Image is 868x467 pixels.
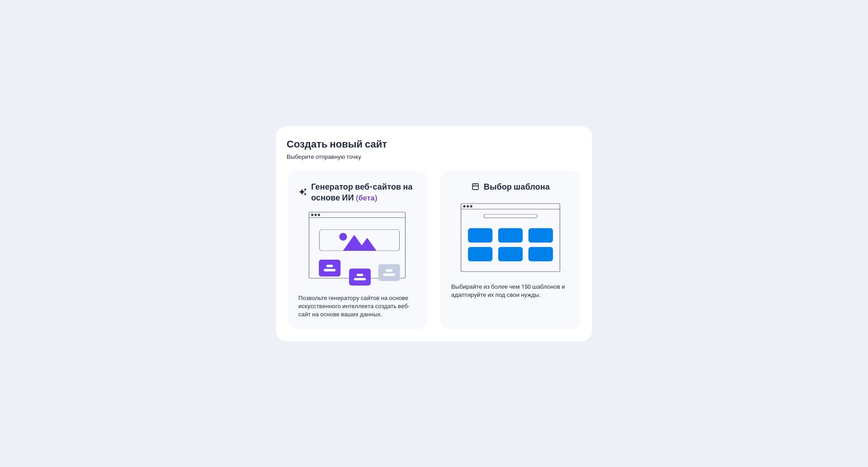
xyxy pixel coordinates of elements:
[484,182,550,191] font: Выбор шаблона
[287,153,361,160] font: Выберите отправную точку
[287,138,387,150] font: Создать новый сайт
[308,204,407,294] img: ИИ
[287,170,429,330] div: Генератор веб-сайтов на основе ИИ(бета)ИИПозвольте генератору сайтов на основе искусственного инт...
[356,194,377,202] font: (бета)
[298,295,410,318] font: Позвольте генератору сайтов на основе искусственного интеллекта создать веб-сайт на основе ваших ...
[311,182,412,202] font: Генератор веб-сайтов на основе ИИ
[439,170,581,330] div: Выбор шаблонаВыбирайте из более чем 150 шаблонов и адаптируйте их под свои нужды.
[451,283,565,298] font: Выбирайте из более чем 150 шаблонов и адаптируйте их под свои нужды.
